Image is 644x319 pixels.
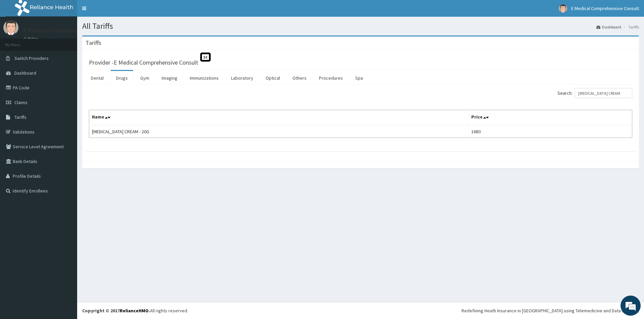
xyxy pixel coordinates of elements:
a: Gym [135,71,155,85]
th: Name [89,110,469,126]
img: User Image [3,20,18,35]
input: Search: [575,88,632,98]
a: Drugs [111,71,133,85]
a: Spa [350,71,368,85]
span: Switch Providers [14,55,49,61]
span: Dashboard [14,70,36,76]
a: Imaging [156,71,183,85]
h1: All Tariffs [82,22,639,30]
a: RelianceHMO [120,308,149,314]
a: Optical [260,71,285,85]
li: Tariffs [622,24,639,30]
footer: All rights reserved. [77,302,644,319]
span: Tariffs [14,114,26,120]
a: Online [23,36,40,41]
strong: Copyright © 2017 . [82,308,150,314]
span: Claims [14,99,28,105]
label: Search: [557,88,632,98]
p: E Medical Comprehensive Consult [23,27,111,33]
span: St [200,53,211,62]
td: [MEDICAL_DATA] CREAM - 20G [89,125,469,138]
img: User Image [559,4,567,13]
a: Immunizations [184,71,224,85]
a: Procedures [314,71,348,85]
a: Others [287,71,312,85]
div: Redefining Heath Insurance in [GEOGRAPHIC_DATA] using Telemedicine and Data Science! [462,307,639,314]
th: Price [469,110,632,126]
a: Dashboard [596,24,621,30]
span: E Medical Comprehensive Consult [571,5,639,11]
h3: Provider - E Medical Comprehensive Consult [89,60,198,66]
a: Dental [86,71,109,85]
h3: Tariffs [86,40,101,46]
a: Laboratory [226,71,259,85]
td: 1680 [469,125,632,138]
